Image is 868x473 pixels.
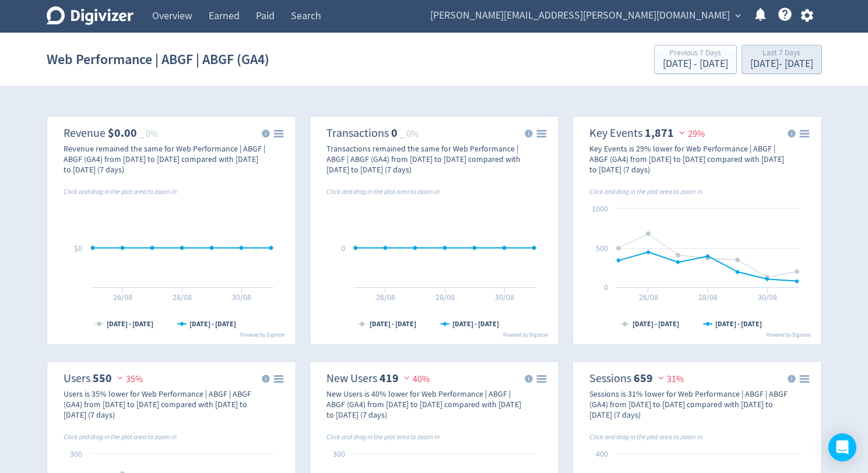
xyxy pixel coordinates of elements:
svg: Key Events 1,871 29% [578,121,817,340]
strong: 550 [93,370,112,386]
text: 300 [333,449,345,459]
img: negative-performance.svg [655,373,667,382]
dt: Sessions [589,371,631,386]
i: Click and drag in the plot area to zoom in [589,187,702,196]
text: 30/08 [495,292,514,302]
text: Powered by Digivizer [503,331,549,338]
svg: Revenue $0.00 _ 0% [52,121,291,340]
img: negative-performance.svg [401,373,413,382]
text: [DATE] - [DATE] [370,319,416,329]
dt: Transactions [326,126,389,140]
div: Users is 35% lower for Web Performance | ABGF | ABGF (GA4) from [DATE] to [DATE] compared with [D... [64,389,265,420]
div: [DATE] - [DATE] [750,59,813,69]
text: 30/08 [758,292,777,302]
text: [DATE] - [DATE] [107,319,153,329]
strong: 419 [379,370,399,386]
i: Click and drag in the plot area to zoom in [589,432,702,442]
span: expand_more [733,10,743,21]
i: Click and drag in the plot area to zoom in [64,432,177,442]
text: 28/08 [173,292,192,302]
button: Previous 7 Days[DATE] - [DATE] [654,45,737,74]
div: [DATE] - [DATE] [663,59,728,69]
div: Transactions remained the same for Web Performance | ABGF | ABGF (GA4) from [DATE] to [DATE] comp... [326,143,528,175]
button: Last 7 Days[DATE]- [DATE] [742,45,822,74]
strong: 0 [391,125,398,141]
text: $0 [74,243,82,253]
text: 26/08 [638,292,658,302]
text: 300 [70,449,82,459]
text: 30/08 [232,292,251,302]
div: Sessions is 31% lower for Web Performance | ABGF | ABGF (GA4) from [DATE] to [DATE] compared with... [589,389,791,420]
text: 0 [341,243,345,253]
button: [PERSON_NAME][EMAIL_ADDRESS][PERSON_NAME][DOMAIN_NAME] [426,6,744,25]
i: Click and drag in the plot area to zoom in [64,187,177,196]
text: 26/08 [375,292,395,302]
i: Click and drag in the plot area to zoom in [326,432,440,442]
i: Click and drag in the plot area to zoom in [326,187,440,196]
div: Previous 7 Days [663,49,728,59]
img: negative-performance.svg [114,373,126,382]
div: Open Intercom Messenger [828,433,856,461]
text: 500 [596,243,608,253]
text: 26/08 [113,292,132,302]
text: [DATE] - [DATE] [632,319,679,329]
text: 0 [604,282,608,292]
text: Powered by Digivizer [766,331,811,338]
span: 35% [114,373,143,385]
text: Powered by Digivizer [240,331,286,338]
dt: Key Events [589,126,642,140]
h1: Web Performance | ABGF | ABGF (GA4) [47,41,269,78]
text: [DATE] - [DATE] [189,319,236,329]
strong: 659 [634,370,653,386]
strong: $0.00 [108,125,137,141]
span: _ 0% [139,128,158,140]
svg: Transactions 0 _ 0% [315,121,554,340]
text: 28/08 [435,292,455,302]
text: 28/08 [698,292,718,302]
text: 1000 [592,203,608,214]
dt: New Users [326,371,377,386]
text: [DATE] - [DATE] [452,319,499,329]
div: Key Events is 29% lower for Web Performance | ABGF | ABGF (GA4) from [DATE] to [DATE] compared wi... [589,143,791,175]
img: negative-performance.svg [676,128,688,137]
span: 29% [676,128,705,140]
div: Revenue remained the same for Web Performance | ABGF | ABGF (GA4) from [DATE] to [DATE] compared ... [64,143,265,175]
text: 400 [596,449,608,459]
strong: 1,871 [645,125,674,141]
dt: Revenue [64,126,106,140]
div: Last 7 Days [750,49,813,59]
dt: Users [64,371,90,386]
text: [DATE] - [DATE] [715,319,762,329]
span: 31% [655,373,684,385]
div: New Users is 40% lower for Web Performance | ABGF | ABGF (GA4) from [DATE] to [DATE] compared wit... [326,389,528,420]
span: _ 0% [400,128,419,140]
span: 40% [401,373,430,385]
span: [PERSON_NAME][EMAIL_ADDRESS][PERSON_NAME][DOMAIN_NAME] [430,6,730,25]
